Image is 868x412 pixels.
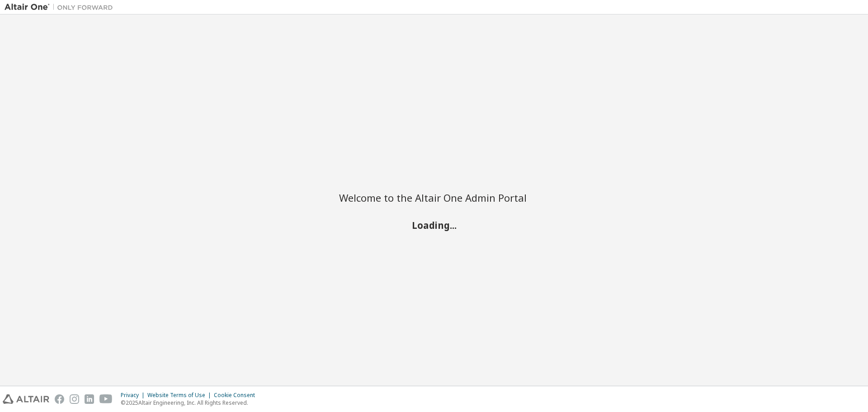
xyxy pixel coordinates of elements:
[85,394,94,404] img: linkedin.svg
[3,394,49,404] img: altair_logo.svg
[121,392,147,399] div: Privacy
[339,191,529,204] h2: Welcome to the Altair One Admin Portal
[147,392,214,399] div: Website Terms of Use
[214,392,260,399] div: Cookie Consent
[70,394,79,404] img: instagram.svg
[55,394,64,404] img: facebook.svg
[121,399,260,407] p: © 2025 Altair Engineering, Inc. All Rights Reserved.
[5,3,118,12] img: Altair One
[99,394,113,404] img: youtube.svg
[339,219,529,231] h2: Loading...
